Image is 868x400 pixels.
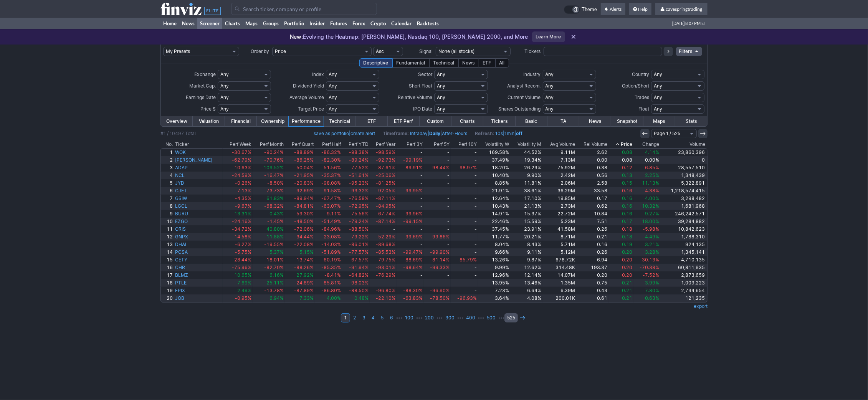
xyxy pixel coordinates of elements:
a: 0.08 [608,149,633,156]
span: -93.32% [349,188,369,193]
a: Forex [350,18,368,29]
span: 4.14% [645,149,659,155]
a: 8.85% [478,179,510,187]
span: -10.63% [232,165,251,170]
span: Theme [582,5,597,14]
a: Learn More [532,31,565,42]
a: 10.84 [576,210,608,218]
span: -6.85% [643,165,659,170]
a: - [397,149,424,156]
span: -84.95% [376,203,395,209]
a: -35.37% [315,172,342,179]
a: -98.59% [370,149,397,156]
a: NCL [174,172,223,179]
span: -8.50% [267,180,284,186]
a: 37.49% [478,156,510,164]
span: | [314,130,375,137]
a: -89.94% [285,195,315,202]
a: - [424,202,451,210]
a: 0.43% [253,210,285,218]
a: - [451,179,478,187]
span: 0.08 [622,149,632,155]
a: -99.19% [397,156,424,164]
a: Ownership [257,116,289,126]
a: 61.83% [253,195,285,202]
span: -7.13% [235,188,251,193]
a: 21.13% [510,202,542,210]
a: 9.11M [542,149,576,156]
a: 5,322,891 [660,179,707,187]
a: -89.24% [342,156,370,164]
a: 0.00% [633,156,661,164]
span: -25.06% [376,172,395,178]
a: - [424,187,451,195]
a: Custom [420,116,451,126]
a: -84.81% [285,202,315,210]
a: 0 [660,156,707,164]
a: 2.58 [576,179,608,187]
a: BURU [174,210,223,218]
a: -76.58% [342,195,370,202]
a: -86.32% [315,149,342,156]
span: -24.59% [232,172,251,178]
a: -98.44% [424,164,451,172]
span: 11.13% [642,180,659,186]
a: -51.56% [315,164,342,172]
a: -48.50% [285,218,315,225]
a: save as portfolio [314,131,349,136]
a: 13.31% [223,210,253,218]
span: -76.58% [349,195,369,201]
a: -92.73% [370,156,397,164]
span: -51.56% [321,165,341,170]
a: 0.56 [576,172,608,179]
span: -4.38% [643,188,659,193]
a: Valuation [193,116,225,126]
span: -9.67% [235,203,251,209]
a: -89.91% [397,164,424,172]
span: -70.76% [264,157,284,163]
a: 2.06M [542,179,576,187]
a: 0.00 [576,156,608,164]
span: -35.37% [321,172,341,178]
a: off [516,131,522,136]
a: -98.38% [342,149,370,156]
span: -59.30% [294,211,314,217]
a: -67.47% [315,195,342,202]
a: -8.50% [253,179,285,187]
span: -82.30% [321,157,341,163]
a: 26.29% [510,164,542,172]
div: ETF [479,58,496,68]
a: Overview [161,116,193,126]
a: Daily [429,131,440,136]
span: -62.79% [232,157,251,163]
a: ADAP [174,164,223,172]
a: Filters [676,47,702,56]
input: Search [231,3,377,15]
a: 18.20% [478,164,510,172]
a: 169.58% [478,149,510,156]
a: 0.62 [576,202,608,210]
span: -98.59% [376,149,395,155]
a: - [397,172,424,179]
a: -98.08% [315,179,342,187]
a: WOK [174,149,223,156]
a: -63.07% [315,202,342,210]
a: 9.90% [510,172,542,179]
span: -75.56% [349,211,369,217]
a: -62.79% [223,156,253,164]
a: GSIW [174,195,223,202]
a: -92.69% [285,187,315,195]
a: 10 [161,218,174,225]
a: -30.67% [223,149,253,156]
a: -10.63% [223,164,253,172]
a: cavespringtrading [655,3,708,15]
span: -86.25% [294,157,314,163]
span: -89.24% [349,157,369,163]
span: -99.96% [403,211,423,217]
span: 109.52% [263,165,284,170]
a: - [451,156,478,164]
a: -21.95% [285,172,315,179]
a: -99.95% [397,187,424,195]
span: -68.32% [264,203,284,209]
span: -50.04% [294,165,314,170]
